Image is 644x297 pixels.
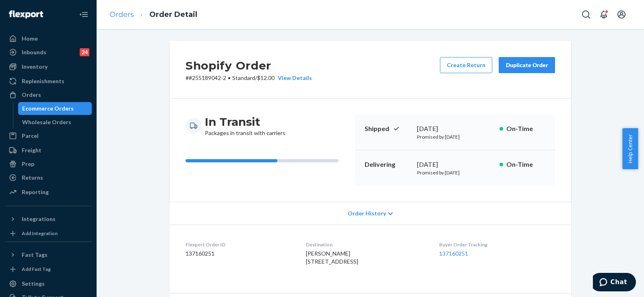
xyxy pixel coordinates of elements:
button: Help Center [622,128,638,169]
div: Prep [22,160,34,168]
p: Promised by [DATE] [417,169,493,176]
a: Parcel [5,129,92,142]
div: 24 [80,48,89,56]
div: Fast Tags [22,251,47,259]
a: Home [5,32,92,45]
a: Reporting [5,186,92,199]
div: Settings [22,280,45,288]
div: Replenishments [22,77,64,85]
span: Order History [348,209,386,217]
div: Integrations [22,215,56,223]
a: Orders [109,10,134,19]
button: Open Search Box [578,6,594,23]
button: Open notifications [596,6,612,23]
div: Reporting [22,188,49,196]
div: Inbounds [22,48,46,56]
a: Returns [5,171,92,184]
div: Wholesale Orders [22,118,71,126]
h3: In Transit [205,115,285,129]
a: Orders [5,88,92,101]
span: [PERSON_NAME] [STREET_ADDRESS] [306,250,358,265]
button: Fast Tags [5,248,92,261]
div: Home [22,35,38,43]
p: On-Time [506,160,545,169]
dt: Flexport Order ID [186,241,293,248]
a: Replenishments [5,75,92,88]
a: Add Integration [5,229,92,238]
div: Duplicate Order [506,61,548,69]
span: Standard [232,74,255,81]
div: Returns [22,174,43,182]
div: [DATE] [417,160,493,169]
p: Shipped [365,124,411,133]
p: Promised by [DATE] [417,133,493,140]
div: Add Fast Tag [22,266,51,272]
a: Freight [5,144,92,157]
div: Parcel [22,132,39,140]
div: [DATE] [417,124,493,133]
button: Create Return [440,57,492,73]
dd: 137160251 [186,250,293,258]
a: Inventory [5,60,92,73]
button: View Details [275,74,312,82]
iframe: Opens a widget where you can chat to one of our agents [593,273,636,293]
p: On-Time [506,124,545,133]
p: Delivering [365,160,411,169]
p: # #255189042-2 / $12.00 [186,74,312,82]
a: Wholesale Orders [18,116,92,129]
button: Duplicate Order [499,57,555,73]
button: Open account menu [613,6,630,23]
div: Add Integration [22,230,58,237]
a: Settings [5,277,92,290]
div: Freight [22,146,41,154]
a: Order Detail [149,10,197,19]
dt: Destination [306,241,426,248]
dt: Buyer Order Tracking [439,241,555,248]
span: • [228,74,231,81]
h2: Shopify Order [186,57,312,74]
a: 137160251 [439,250,468,257]
a: Add Fast Tag [5,264,92,274]
div: Ecommerce Orders [22,104,74,113]
div: Packages in transit with carriers [205,115,285,137]
img: Flexport logo [9,10,43,18]
a: Ecommerce Orders [18,102,92,115]
a: Inbounds24 [5,46,92,59]
button: Integrations [5,213,92,225]
button: Close Navigation [76,6,92,23]
div: Inventory [22,63,47,71]
div: Orders [22,91,41,99]
a: Prep [5,158,92,170]
ol: breadcrumbs [103,3,204,27]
